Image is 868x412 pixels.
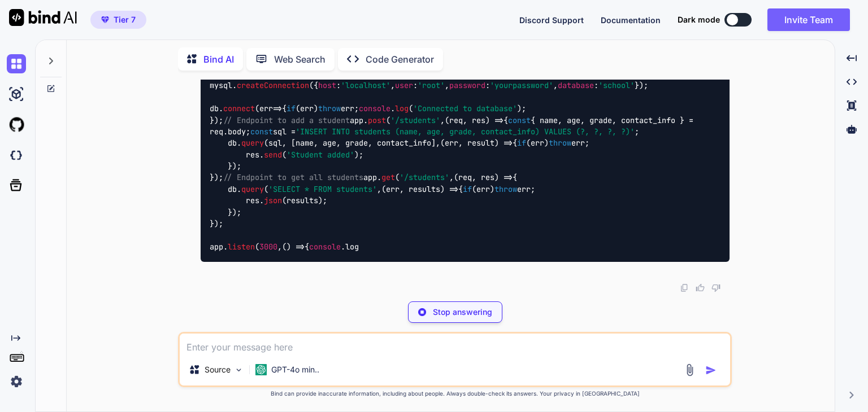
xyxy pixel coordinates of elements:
p: GPT-4o min.. [271,364,319,375]
span: if [287,103,296,113]
img: ai-studio [7,85,26,104]
span: ( ) => [440,138,513,148]
span: query [241,184,264,194]
span: err, result [445,138,494,148]
span: get [381,173,395,183]
span: req, res [449,115,485,125]
span: err, results [386,184,440,194]
span: const [250,126,273,137]
p: Web Search [274,52,325,66]
span: => [259,103,282,113]
span: 'INSERT INTO students (name, age, grade, contact_info) VALUES (?, ?, ?, ?)' [296,126,635,137]
button: Discord Support [519,14,584,26]
span: listen [228,242,255,252]
img: dislike [711,283,721,292]
span: throw [494,184,517,194]
span: 'school' [598,81,635,91]
img: chat [7,54,26,73]
span: ( ) => [445,115,504,125]
span: 3000 [259,242,277,252]
img: premium [101,16,109,23]
button: Invite Team [767,8,850,31]
span: post [368,115,386,125]
img: icon [705,365,717,376]
span: host [318,81,336,91]
span: req, res [458,173,494,183]
span: throw [318,103,341,113]
span: createConnection [237,81,309,91]
p: Bind can provide inaccurate information, including about people. Always double-check its answers.... [178,389,732,398]
span: 'yourpassword' [490,81,553,91]
span: () => [282,242,305,252]
span: password [449,81,485,91]
img: Bind AI [9,9,77,26]
span: const [508,115,531,125]
span: Documentation [601,15,661,25]
span: log [395,103,409,113]
span: if [517,138,526,148]
button: premiumTier 7 [90,11,146,29]
span: connect [223,103,255,113]
img: attachment [683,363,696,376]
span: send [264,150,282,160]
img: copy [680,283,689,292]
span: console [309,242,341,252]
span: err [259,103,273,113]
span: Tier 7 [114,14,136,25]
span: query [241,138,264,148]
span: console [359,103,390,113]
code: express = ( ); bodyParser = ( ); mysql = ( ); app = (); app. (bodyParser. ()); db = mysql. ({ : ,... [210,45,712,252]
span: 'SELECT * FROM students' [268,184,377,194]
span: if [463,184,472,194]
span: user [395,81,413,91]
span: log [345,242,359,252]
span: json [264,196,282,206]
span: '/students' [400,173,449,183]
img: settings [7,372,26,391]
span: throw [549,138,571,148]
span: ( ) => [381,184,458,194]
button: Documentation [601,14,661,26]
img: Pick Models [234,365,244,375]
p: Source [205,364,231,375]
p: Code Generator [366,52,434,66]
span: 'Connected to database' [413,103,517,113]
span: // Endpoint to get all students [223,173,363,183]
img: GPT-4o mini [255,364,267,375]
span: 'localhost' [341,81,390,91]
p: Stop answering [433,306,492,318]
span: 'root' [418,81,445,91]
span: // Endpoint to add a student [223,115,350,125]
img: darkCloudIdeIcon [7,146,26,165]
img: like [696,283,705,292]
img: githubLight [7,115,26,134]
span: Dark mode [678,14,720,25]
span: body [228,126,246,137]
span: Discord Support [519,15,584,25]
span: ( ) => [454,173,513,183]
span: database [558,81,594,91]
p: Bind AI [203,52,234,66]
span: '/students' [390,115,440,125]
span: 'Student added' [287,150,354,160]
